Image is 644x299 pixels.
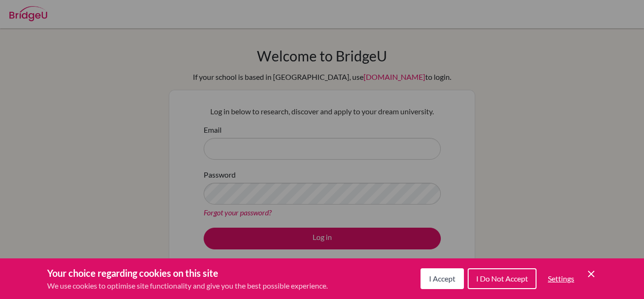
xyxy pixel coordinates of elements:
button: I Accept [421,268,464,289]
h3: Your choice regarding cookies on this site [47,266,328,280]
button: Save and close [586,268,597,280]
span: I Do Not Accept [476,274,528,283]
span: I Accept [429,274,455,283]
p: We use cookies to optimise site functionality and give you the best possible experience. [47,280,328,291]
button: I Do Not Accept [468,268,537,289]
span: Settings [548,274,574,283]
button: Settings [540,269,582,288]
